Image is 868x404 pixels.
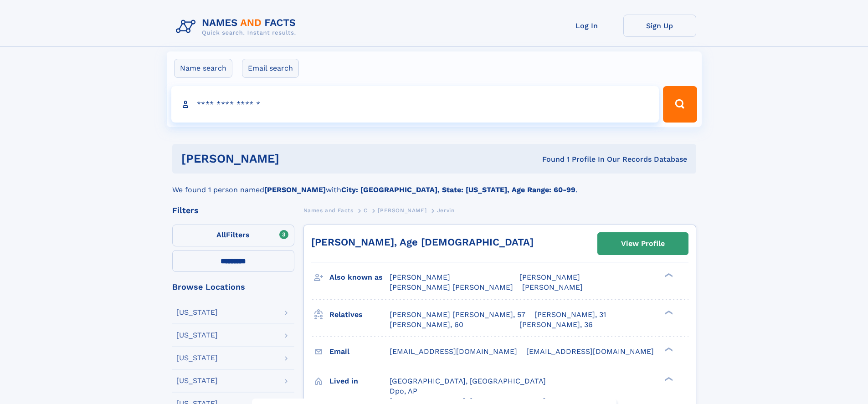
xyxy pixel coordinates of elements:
div: ❯ [663,346,673,352]
h1: [PERSON_NAME] [181,153,411,164]
img: Logo Names and Facts [172,15,303,39]
h3: Lived in [329,373,390,389]
a: [PERSON_NAME], 31 [534,310,606,320]
div: View Profile [621,233,665,254]
span: [EMAIL_ADDRESS][DOMAIN_NAME] [526,347,654,356]
h3: Relatives [329,307,390,322]
div: Filters [172,206,294,215]
span: [GEOGRAPHIC_DATA], [GEOGRAPHIC_DATA] [390,377,546,385]
b: City: [GEOGRAPHIC_DATA], State: [US_STATE], Age Range: 60-99 [341,185,575,194]
span: C [364,207,368,214]
a: [PERSON_NAME], 36 [519,320,593,330]
a: View Profile [598,233,688,255]
a: Names and Facts [303,205,354,216]
b: [PERSON_NAME] [264,185,326,194]
h3: Also known as [329,270,390,285]
a: [PERSON_NAME] [PERSON_NAME], 57 [390,310,525,320]
div: Browse Locations [172,283,294,291]
a: [PERSON_NAME] [378,205,426,216]
a: [PERSON_NAME], 60 [390,320,463,330]
label: Filters [172,225,294,246]
div: [US_STATE] [176,354,218,362]
span: [PERSON_NAME] [522,283,583,291]
label: Name search [174,59,232,78]
span: [PERSON_NAME] [378,207,426,214]
label: Email search [242,59,299,78]
input: search input [171,86,659,123]
button: Search Button [663,86,697,123]
div: ❯ [663,376,673,382]
span: [EMAIL_ADDRESS][DOMAIN_NAME] [390,347,517,356]
div: [US_STATE] [176,309,218,316]
a: C [364,205,368,216]
span: [PERSON_NAME] [390,273,450,281]
a: Log In [550,15,623,37]
div: Found 1 Profile In Our Records Database [411,154,687,164]
a: [PERSON_NAME], Age [DEMOGRAPHIC_DATA] [311,236,534,248]
span: Dpo, AP [390,387,417,395]
div: [US_STATE] [176,332,218,339]
div: ❯ [663,309,673,315]
div: ❯ [663,272,673,278]
span: Jervin [437,207,455,214]
div: [US_STATE] [176,377,218,384]
span: All [216,230,226,239]
div: We found 1 person named with . [172,174,696,195]
span: [PERSON_NAME] [PERSON_NAME] [390,283,513,291]
a: Sign Up [623,15,696,37]
h3: Email [329,344,390,359]
span: [PERSON_NAME] [519,273,580,281]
